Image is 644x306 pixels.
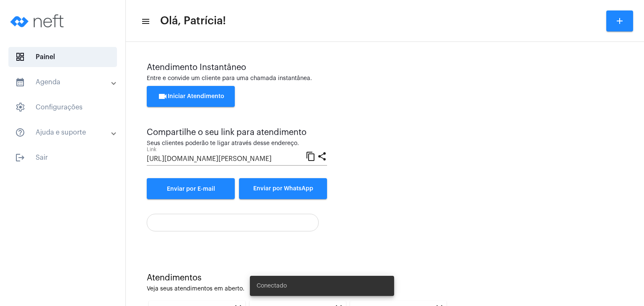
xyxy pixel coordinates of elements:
div: Atendimento Instantâneo [147,63,623,72]
a: Enviar por E-mail [147,178,235,199]
mat-panel-title: Agenda [15,77,112,87]
button: Enviar por WhatsApp [239,178,327,199]
mat-expansion-panel-header: sidenav iconAjuda e suporte [5,122,125,143]
span: Sair [8,148,117,168]
span: Enviar por WhatsApp [253,186,313,192]
div: Seus clientes poderão te ligar através desse endereço. [147,140,327,147]
span: Enviar por E-mail [167,186,215,192]
span: Painel [8,47,117,67]
img: logo-neft-novo-2.png [7,4,70,38]
mat-panel-title: Ajuda e suporte [15,127,112,137]
span: Configurações [8,97,117,117]
span: sidenav icon [15,52,25,62]
mat-icon: content_copy [306,151,316,161]
span: Iniciar Atendimento [158,93,224,99]
mat-expansion-panel-header: sidenav iconAgenda [5,72,125,92]
span: sidenav icon [15,102,25,112]
mat-icon: sidenav icon [141,16,149,26]
mat-icon: sidenav icon [15,77,25,87]
button: Iniciar Atendimento [147,86,235,107]
mat-icon: videocam [158,91,168,101]
mat-icon: share [317,151,327,161]
mat-icon: sidenav icon [15,153,25,163]
mat-icon: sidenav icon [15,127,25,137]
div: Entre e convide um cliente para uma chamada instantânea. [147,75,623,82]
div: Compartilhe o seu link para atendimento [147,128,327,137]
div: Veja seus atendimentos em aberto. [147,286,623,292]
span: Olá, Patrícia! [160,14,226,28]
div: Atendimentos [147,273,623,283]
mat-icon: add [615,16,625,26]
span: Conectado [257,282,287,290]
